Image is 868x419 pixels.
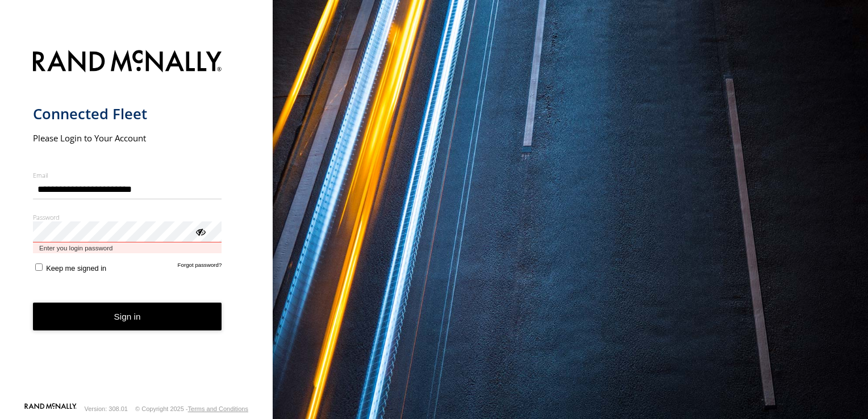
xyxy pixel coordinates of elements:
[33,43,240,402] form: main
[33,303,222,330] button: Sign in
[33,242,222,253] span: Enter you login password
[33,132,222,144] h2: Please Login to Your Account
[33,213,222,221] label: Password
[135,405,248,412] div: © Copyright 2025 -
[188,405,248,412] a: Terms and Conditions
[33,171,222,179] label: Email
[33,104,222,123] h1: Connected Fleet
[24,403,77,414] a: Visit our Website
[46,264,106,273] span: Keep me signed in
[85,405,128,412] div: Version: 308.01
[33,48,222,77] img: Rand McNally
[35,263,43,271] input: Keep me signed in
[178,262,222,273] a: Forgot password?
[194,225,206,237] div: ViewPassword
